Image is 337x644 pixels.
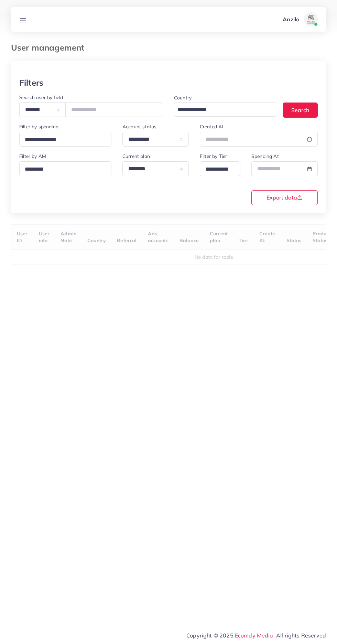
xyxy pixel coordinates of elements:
label: Account status [122,123,156,130]
span: Copyright © 2025 [186,631,326,640]
label: Spending At [251,153,279,160]
img: avatar [304,12,318,26]
a: Ecomdy Media [235,632,273,639]
input: Search for option [175,105,268,115]
button: Export data [251,190,318,205]
label: Filter by AM [19,153,46,160]
input: Search for option [22,164,102,175]
div: Search for option [19,132,111,147]
label: Country [174,94,192,101]
span: Export data [267,195,303,200]
input: Search for option [203,164,231,175]
label: Current plan [122,153,150,160]
h3: Filters [19,78,43,88]
label: Created At [200,123,224,130]
h3: User management [11,43,90,53]
label: Search user by field [19,94,63,101]
div: Search for option [200,161,240,176]
button: Search [283,103,318,117]
label: Filter by spending [19,123,58,130]
div: Search for option [174,103,277,117]
label: Filter by Tier [200,153,227,160]
input: Search for option [22,135,102,145]
a: Anzilaavatar [279,12,320,26]
div: Search for option [19,161,111,176]
p: Anzila [283,15,300,23]
span: , All rights Reserved [273,631,326,640]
